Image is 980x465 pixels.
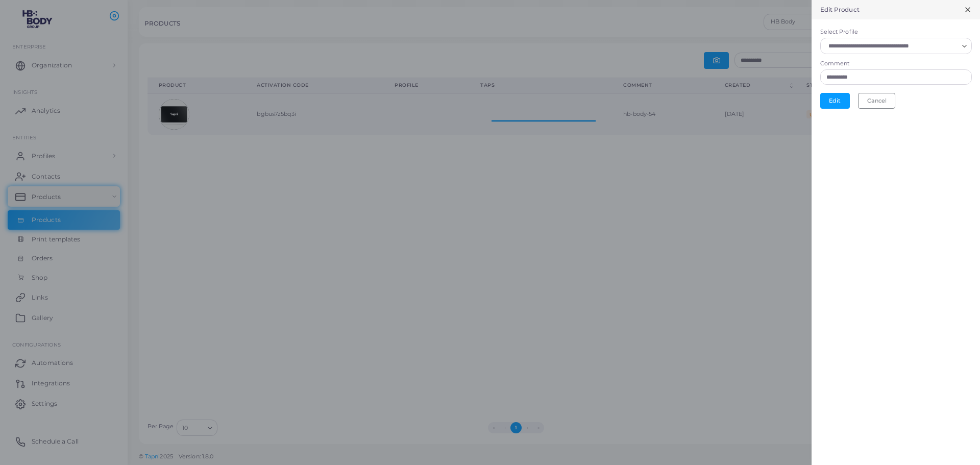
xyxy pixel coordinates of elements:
button: Cancel [858,93,895,108]
button: Edit [820,93,850,108]
input: Search for option [825,40,958,52]
div: Search for option [820,38,972,54]
h5: Edit Product [820,6,860,13]
label: Select Profile [820,28,972,36]
label: Comment [820,60,850,68]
